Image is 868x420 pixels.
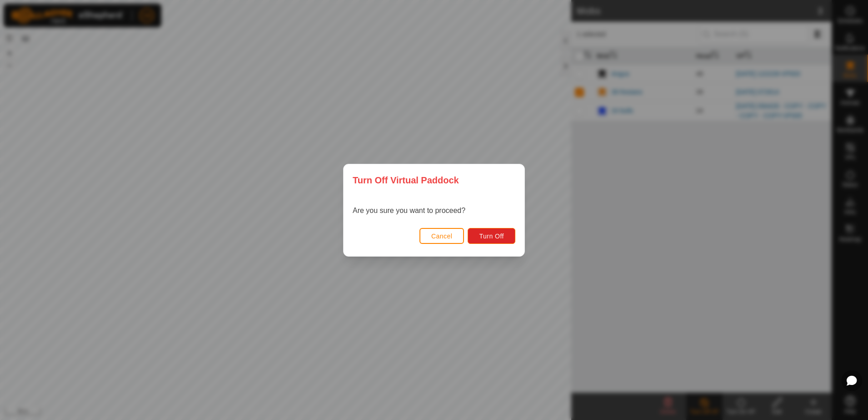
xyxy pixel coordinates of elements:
[353,205,465,216] p: Are you sure you want to proceed?
[419,228,464,244] button: Cancel
[431,233,453,240] span: Cancel
[353,173,459,187] span: Turn Off Virtual Paddock
[479,233,504,240] span: Turn Off
[468,228,515,244] button: Turn Off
